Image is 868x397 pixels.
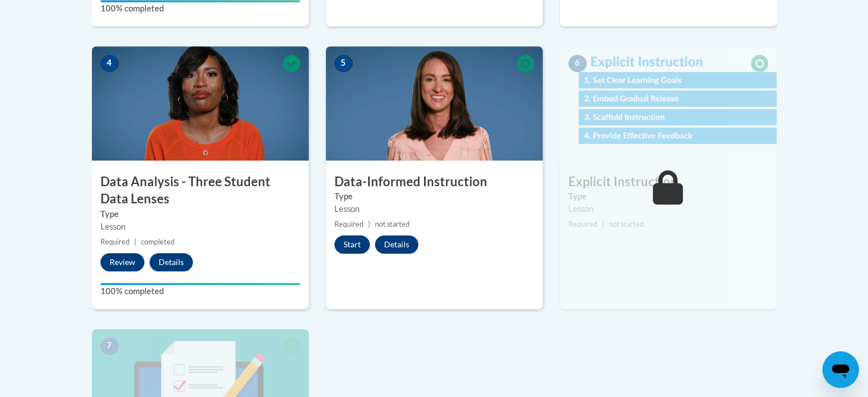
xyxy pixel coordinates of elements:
img: Course Image [326,46,543,161]
span: Required [334,220,364,228]
div: Your progress [100,283,300,285]
span: | [602,220,604,228]
img: Course Image [560,46,777,161]
div: Lesson [100,220,300,233]
label: Type [100,208,300,220]
button: Details [150,253,193,271]
label: Type [334,190,534,203]
span: 7 [100,338,119,355]
span: not started [609,220,644,228]
span: completed [141,238,175,246]
label: Type [568,190,768,203]
iframe: Button to launch messaging window [822,351,859,388]
span: 6 [568,55,587,72]
span: 4 [100,55,119,72]
img: Course Image [92,46,309,161]
span: Required [568,220,597,228]
span: not started [375,220,410,228]
span: 5 [334,55,353,72]
span: | [134,238,136,246]
button: Review [100,253,144,271]
span: | [368,220,370,228]
span: Required [100,238,130,246]
label: 100% completed [100,2,300,15]
label: 100% completed [100,285,300,298]
div: Lesson [568,203,768,215]
h3: Data Analysis - Three Student Data Lenses [92,173,309,208]
h3: Data-Informed Instruction [326,173,543,191]
div: Lesson [334,203,534,215]
button: Start [334,235,370,254]
button: Details [375,235,418,254]
h3: Explicit Instruction [560,173,777,191]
